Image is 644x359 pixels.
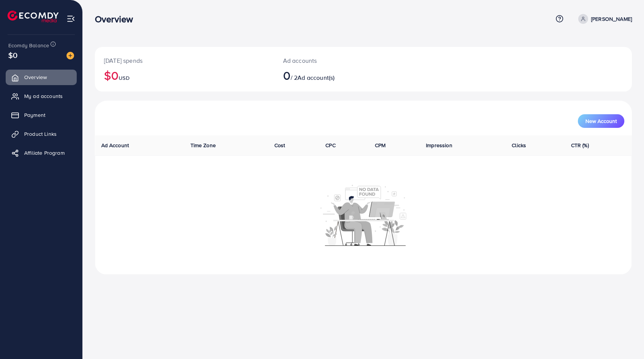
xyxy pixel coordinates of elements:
[67,14,75,23] img: menu
[375,141,385,149] span: CPM
[67,52,74,59] img: image
[101,141,129,149] span: Ad Account
[95,14,139,25] h3: Overview
[6,126,77,141] a: Product Links
[6,145,77,160] a: Affiliate Program
[104,56,265,65] p: [DATE] spends
[585,118,617,124] span: New Account
[297,73,334,82] span: Ad account(s)
[24,111,45,119] span: Payment
[578,114,624,128] button: New Account
[571,141,589,149] span: CTR (%)
[512,141,526,149] span: Clicks
[24,92,63,100] span: My ad accounts
[190,141,216,149] span: Time Zone
[325,141,335,149] span: CPC
[591,14,632,23] p: [PERSON_NAME]
[575,14,632,24] a: [PERSON_NAME]
[8,50,17,61] span: $0
[274,141,285,149] span: Cost
[8,11,59,22] img: logo
[6,70,77,85] a: Overview
[426,141,452,149] span: Impression
[283,67,291,84] span: 0
[104,68,265,82] h2: $0
[6,107,77,123] a: Payment
[283,68,399,82] h2: / 2
[24,73,47,81] span: Overview
[612,325,638,353] iframe: Chat
[320,184,407,246] img: No account
[283,56,399,65] p: Ad accounts
[6,89,77,104] a: My ad accounts
[24,149,65,157] span: Affiliate Program
[24,130,57,138] span: Product Links
[119,74,129,82] span: USD
[8,42,49,49] span: Ecomdy Balance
